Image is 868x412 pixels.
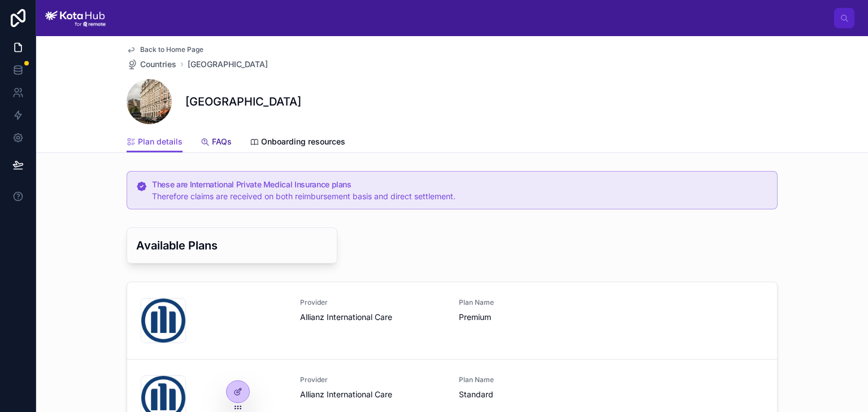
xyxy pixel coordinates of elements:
[300,312,446,323] span: Allianz International Care
[127,45,203,54] a: Back to Home Page
[459,312,605,323] span: Premium
[140,59,176,70] span: Countries
[459,375,605,384] span: Plan Name
[212,136,232,147] span: FAQs
[140,45,203,54] span: Back to Home Page
[300,298,446,307] span: Provider
[127,59,176,70] a: Countries
[250,132,345,154] a: Onboarding resources
[136,237,328,254] h3: Available Plans
[138,136,183,147] span: Plan details
[152,191,455,201] span: Therefore claims are received on both reimbursement basis and direct settlement.
[185,94,301,109] h1: [GEOGRAPHIC_DATA]
[152,191,768,202] div: Therefore claims are received on both reimbursement basis and direct settlement.
[459,389,605,400] span: Standard
[261,136,345,147] span: Onboarding resources
[201,132,232,154] a: FAQs
[127,282,777,359] a: ProviderAllianz International CarePlan NamePremium
[152,181,768,189] h5: These are International Private Medical Insurance plans
[115,16,834,20] div: scrollable content
[188,59,268,70] a: [GEOGRAPHIC_DATA]
[45,9,106,27] img: App logo
[300,389,446,400] span: Allianz International Care
[127,132,183,153] a: Plan details
[300,375,446,384] span: Provider
[459,298,605,307] span: Plan Name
